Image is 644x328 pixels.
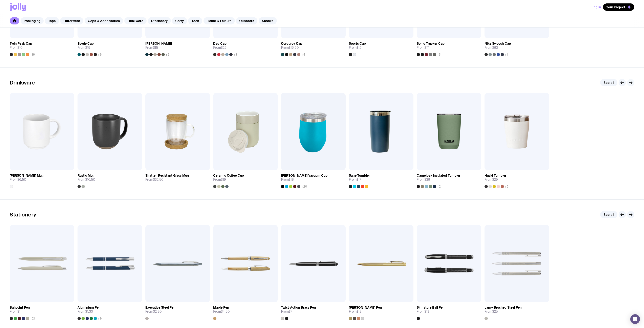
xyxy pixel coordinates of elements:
a: Shatter-Resistant Glass MugFrom$32.50 [145,170,210,185]
span: From [10,178,26,182]
button: Your Project [603,3,634,11]
span: $17 [424,45,429,50]
a: Drinkware [124,17,147,24]
span: +4 [301,53,305,56]
h3: Ballpoint Pen [10,306,30,310]
a: Aluminium PenFrom$1.30+9 [78,302,142,320]
span: From [485,46,498,50]
a: Home & Leisure [203,17,235,24]
span: From [485,310,498,314]
button: Log In [592,3,601,11]
span: $4.50 [221,309,230,314]
span: From [78,178,95,182]
span: From [281,310,292,314]
a: Sonic Trucker CapFrom$17+3 [417,38,481,56]
a: See all [600,79,617,86]
a: Rustic MugFrom$10.50 [78,170,142,188]
a: Twin Peak CapFrom$10+16 [10,38,74,56]
span: +16 [30,53,35,56]
span: $29 [492,177,498,182]
span: $1 [17,309,20,314]
span: +6 [166,53,169,56]
span: $15 [153,45,158,50]
a: Packaging [21,17,44,24]
h3: [PERSON_NAME] Vacuum Cup [281,174,327,178]
span: +2 [505,185,509,188]
h3: Camelbak Insulated Tumbler [417,174,460,178]
a: Sage TumblerFrom$17 [349,170,413,188]
a: Sports CapFrom$12 [349,38,413,56]
span: From [417,178,430,182]
a: [PERSON_NAME] Vacuum CupFrom$18+20 [281,170,346,188]
span: From [417,46,429,50]
span: From [213,310,230,314]
h2: Stationery [10,212,36,218]
a: Signature Ball PenFrom$13 [417,302,481,320]
a: Bowie CapFrom$15+6 [78,38,142,56]
span: From [145,178,164,182]
h3: Nike Swoosh Cap [485,42,511,46]
a: Huski TumblerFrom$29+2 [485,170,549,188]
span: +6 [98,53,102,56]
span: +1 [505,53,508,56]
span: From [417,310,429,314]
h3: Twist-Action Brass Pen [281,306,316,310]
a: Snacks [259,17,277,24]
a: [PERSON_NAME] PenFrom$13 [349,302,413,320]
span: From [78,46,90,50]
a: Ceramic Coffee CupFrom$19 [213,170,278,188]
span: $32.50 [153,177,164,182]
a: Caps & Accessories [85,17,123,24]
a: Dad CapFrom$25+3 [213,38,278,56]
h3: Sports Cap [349,42,366,46]
span: $63 [492,45,498,50]
span: $25 [221,45,227,50]
span: +21 [30,317,35,320]
span: $1.30 [85,309,93,314]
span: From [349,46,361,50]
span: From [145,310,162,314]
span: Your Project [606,5,625,9]
h3: Dad Cap [213,42,227,46]
h3: Sonic Trucker Cap [417,42,445,46]
h3: Rustic Mug [78,174,94,178]
h3: Ceramic Coffee Cup [213,174,244,178]
a: Maple PenFrom$4.50 [213,302,278,320]
a: See all [600,211,617,218]
a: Tech [188,17,202,24]
h3: Aluminium Pen [78,306,101,310]
h3: [PERSON_NAME] Pen [349,306,382,310]
span: $6.50 [17,177,26,182]
span: +3 [233,53,237,56]
a: Executive Steel PenFrom$2.80 [145,302,210,320]
a: Carry [172,17,187,24]
h3: [PERSON_NAME] Mug [10,174,44,178]
span: +2 [437,185,441,188]
span: $15 [85,45,90,50]
a: [PERSON_NAME] MugFrom$6.50 [10,170,74,188]
h3: Corduroy Cap [281,42,302,46]
a: [PERSON_NAME]From$15+6 [145,38,210,56]
span: From [10,46,23,50]
span: From [349,178,361,182]
span: $12 [357,45,361,50]
a: Ballpoint PenFrom$1+21 [10,302,74,320]
span: $18 [289,177,294,182]
a: Lamy Brushed Steel PenFrom$25 [485,302,549,320]
span: From [213,178,226,182]
h3: Huski Tumbler [485,174,506,178]
a: Camelbak Insulated TumblerFrom$36+2 [417,170,481,188]
span: $25 [492,309,498,314]
a: Nike Swoosh CapFrom$63+1 [485,38,549,56]
span: $2.80 [153,309,162,314]
h3: [PERSON_NAME] [145,42,172,46]
h3: Shatter-Resistant Glass Mug [145,174,189,178]
h3: Sage Tumbler [349,174,370,178]
span: $13 [424,309,429,314]
h3: Twin Peak Cap [10,42,32,46]
span: $10 [17,45,23,50]
h2: Drinkware [10,80,35,86]
a: Stationery [148,17,171,24]
h3: Executive Steel Pen [145,306,175,310]
span: $7 [289,309,292,314]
